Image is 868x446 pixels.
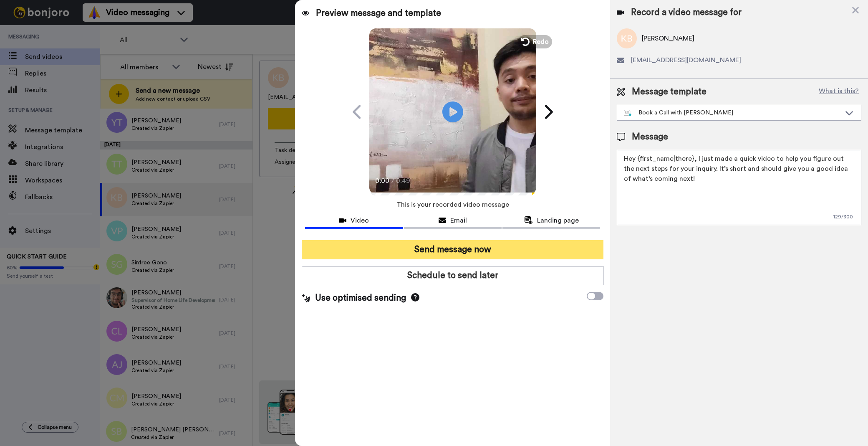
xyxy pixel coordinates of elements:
[450,215,467,226] span: Email
[632,131,668,143] span: Message
[537,215,579,226] span: Landing page
[391,176,394,186] span: /
[816,86,861,98] button: What is this?
[631,55,741,65] span: [EMAIL_ADDRESS][DOMAIN_NAME]
[632,86,707,98] span: Message template
[624,109,841,117] div: Book a Call with [PERSON_NAME]
[302,240,603,259] button: Send message now
[315,292,406,304] span: Use optimised sending
[13,18,154,45] div: message notification from Grant, 6w ago. Thanks for being with us for 4 months - it's flown by! H...
[351,215,369,226] span: Video
[396,176,411,186] span: 0:49
[36,24,144,32] p: Thanks for being with us for 4 months - it's flown by! How can we make the next 4 months even bet...
[375,176,390,186] span: 0:00
[19,25,32,38] img: Profile image for Grant
[617,150,861,225] textarea: Hey {first_name|there}, I just made a quick video to help you figure out the next steps for your ...
[36,32,144,40] p: Message from Grant, sent 6w ago
[624,110,632,117] img: nextgen-template.svg
[396,195,509,214] span: This is your recorded video message
[302,266,603,285] button: Schedule to send later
